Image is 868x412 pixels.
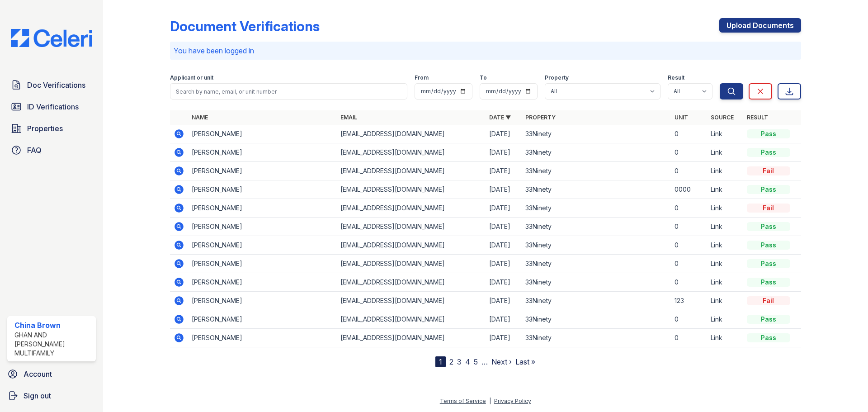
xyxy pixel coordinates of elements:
td: [EMAIL_ADDRESS][DOMAIN_NAME] [337,292,486,310]
a: Email [340,114,357,121]
td: 0000 [671,180,707,199]
td: Link [707,255,743,273]
td: [EMAIL_ADDRESS][DOMAIN_NAME] [337,143,486,162]
a: Property [525,114,556,121]
a: Upload Documents [719,18,801,33]
td: 33Ninety [522,199,670,218]
label: Applicant or unit [170,74,213,81]
td: [DATE] [486,329,522,347]
td: [DATE] [486,292,522,310]
td: [DATE] [486,218,522,236]
p: You have been logged in [174,45,797,56]
td: 33Ninety [522,255,670,273]
td: [DATE] [486,273,522,292]
span: ID Verifications [27,101,79,112]
td: [DATE] [486,125,522,143]
td: [EMAIL_ADDRESS][DOMAIN_NAME] [337,273,486,292]
span: Account [24,369,52,379]
td: [EMAIL_ADDRESS][DOMAIN_NAME] [337,218,486,236]
td: [PERSON_NAME] [188,125,337,143]
span: Sign out [24,390,51,401]
input: Search by name, email, or unit number [170,83,407,99]
div: 1 [435,356,446,367]
a: Privacy Policy [494,398,531,404]
a: 3 [457,357,462,366]
td: 33Ninety [522,236,670,255]
span: Properties [27,123,63,134]
td: Link [707,162,743,180]
td: [EMAIL_ADDRESS][DOMAIN_NAME] [337,329,486,347]
div: Pass [747,333,790,342]
a: ID Verifications [7,98,96,116]
td: [PERSON_NAME] [188,273,337,292]
td: [PERSON_NAME] [188,255,337,273]
td: 0 [671,236,707,255]
td: [DATE] [486,199,522,218]
td: 0 [671,273,707,292]
td: Link [707,236,743,255]
a: Result [747,114,768,121]
td: [PERSON_NAME] [188,292,337,310]
a: Name [192,114,208,121]
td: 33Ninety [522,125,670,143]
td: 0 [671,143,707,162]
div: Ghan and [PERSON_NAME] Multifamily [14,331,92,358]
td: [EMAIL_ADDRESS][DOMAIN_NAME] [337,125,486,143]
td: Link [707,199,743,218]
td: Link [707,180,743,199]
div: Pass [747,148,790,157]
td: [PERSON_NAME] [188,199,337,218]
div: Pass [747,185,790,194]
td: [PERSON_NAME] [188,236,337,255]
td: Link [707,329,743,347]
div: Pass [747,259,790,268]
a: Sign out [4,387,99,405]
td: 0 [671,162,707,180]
div: Fail [747,204,790,213]
div: Pass [747,129,790,138]
td: [EMAIL_ADDRESS][DOMAIN_NAME] [337,255,486,273]
td: [DATE] [486,162,522,180]
img: CE_Logo_Blue-a8612792a0a2168367f1c8372b55b34899dd931a85d93a1a3d3e32e68fde9ad4.png [4,29,99,47]
a: Properties [7,119,96,137]
div: | [489,398,491,404]
td: Link [707,125,743,143]
a: Terms of Service [440,398,486,404]
div: Pass [747,278,790,287]
div: Pass [747,241,790,250]
a: 2 [449,357,453,366]
div: China Brown [14,320,92,331]
a: 4 [465,357,470,366]
div: Fail [747,166,790,175]
td: [PERSON_NAME] [188,162,337,180]
span: … [481,356,488,367]
td: 33Ninety [522,162,670,180]
a: FAQ [7,141,96,159]
td: [DATE] [486,143,522,162]
div: Fail [747,296,790,305]
td: Link [707,273,743,292]
td: [PERSON_NAME] [188,180,337,199]
td: [EMAIL_ADDRESS][DOMAIN_NAME] [337,199,486,218]
td: [DATE] [486,255,522,273]
td: 0 [671,218,707,236]
td: [EMAIL_ADDRESS][DOMAIN_NAME] [337,236,486,255]
a: Date ▼ [489,114,511,121]
td: [DATE] [486,310,522,329]
div: Pass [747,222,790,231]
label: From [415,74,429,81]
td: 33Ninety [522,292,670,310]
a: Doc Verifications [7,76,96,94]
div: Pass [747,315,790,324]
td: 0 [671,329,707,347]
td: [EMAIL_ADDRESS][DOMAIN_NAME] [337,180,486,199]
td: [EMAIL_ADDRESS][DOMAIN_NAME] [337,162,486,180]
td: 33Ninety [522,273,670,292]
td: [PERSON_NAME] [188,310,337,329]
td: 33Ninety [522,329,670,347]
td: 123 [671,292,707,310]
label: To [480,74,487,81]
td: 0 [671,199,707,218]
td: [DATE] [486,180,522,199]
